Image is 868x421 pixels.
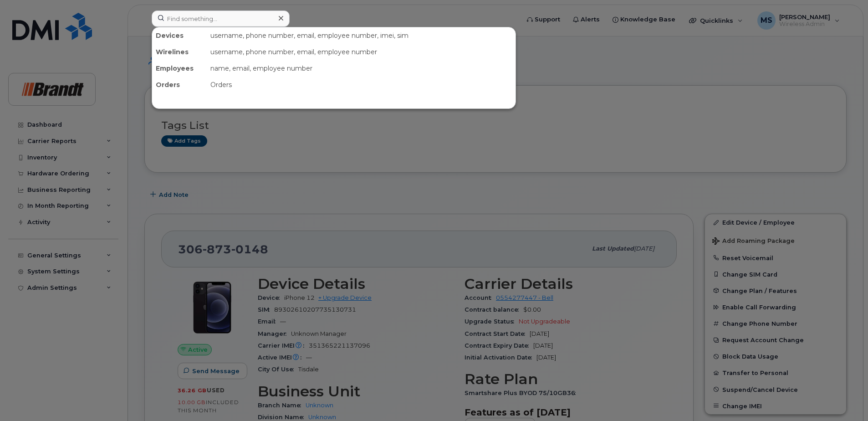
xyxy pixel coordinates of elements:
div: Wirelines [152,44,207,60]
div: username, phone number, email, employee number [207,44,516,60]
div: Devices [152,27,207,44]
div: username, phone number, email, employee number, imei, sim [207,27,516,44]
div: Employees [152,60,207,77]
div: Orders [207,77,516,93]
div: name, email, employee number [207,60,516,77]
div: Orders [152,77,207,93]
